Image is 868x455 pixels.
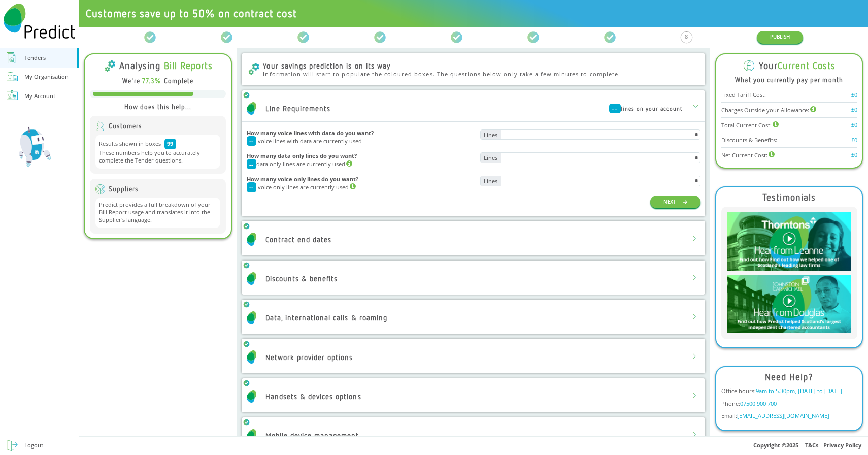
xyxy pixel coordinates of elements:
div: Predict provides a full breakdown of your Bill Report usage and translates it into the Supplier's... [95,198,220,228]
b: Current Costs [778,60,836,71]
img: Douglas-play-2.jpg [727,275,851,334]
div: Your savings prediction is on its way [263,62,620,71]
div: Office hours: [721,387,857,395]
div: Email: [721,412,857,420]
div: Total Current Cost: [721,121,779,129]
div: £0 [851,137,857,144]
div: Customers [95,121,220,132]
div: What you currently pay per month [721,76,857,84]
span: -- [612,105,618,112]
div: Handsets & devices options [265,392,361,401]
img: Predict Mobile [247,311,257,324]
div: Discounts & Benefits: [721,137,777,144]
img: Predict Mobile [247,350,257,364]
div: £0 [851,151,857,159]
div: voice lines with data are currently used [247,136,474,146]
div: £0 [851,106,857,114]
img: Predict Mobile [4,4,76,39]
div: Mobile device management [265,431,359,440]
div: These numbers help you to accurately complete the Tender questions. [95,135,220,168]
span: Results shown in boxes [99,140,161,148]
img: Predict Mobile [247,102,257,115]
button: NEXT [650,196,700,208]
div: lines on your account [609,104,683,114]
img: Leanne-play-2.jpg [727,212,851,271]
h4: How many data only lines do you want? [247,152,474,159]
div: Information will start to populate the coloured boxes. The questions below only take a few minute... [263,71,620,78]
h4: How many voice lines with data do you want? [247,129,474,136]
div: Logout [24,440,43,451]
span: 9am to 5.30pm, [DATE] to [DATE]. [756,387,844,395]
div: Contract end dates [265,235,332,244]
span: We're Complete [122,77,193,85]
div: My Organisation [24,72,69,82]
div: voice only lines are currently used [247,182,474,192]
div: data only lines are currently used [247,159,474,169]
div: Phone: [721,400,857,408]
a: Privacy Policy [823,441,861,449]
span: -- [249,184,253,190]
div: Network provider options [265,353,353,362]
button: PUBLISH [757,31,803,44]
div: Your [759,60,836,71]
b: Bill Reports [164,60,213,71]
span: -- [249,138,253,144]
h4: How many voice only lines do you want? [247,176,474,182]
div: Fixed Tariff Cost: [721,91,766,99]
div: Tenders [24,53,46,63]
div: Testimonials [762,192,815,203]
img: Predict Mobile [247,429,257,442]
img: Predict Mobile [247,390,257,403]
div: £0 [851,91,857,99]
div: Discounts & benefits [265,274,338,283]
img: Predict Mobile [247,233,257,246]
a: [EMAIL_ADDRESS][DOMAIN_NAME] [737,412,829,419]
div: 8 [685,31,688,42]
div: Charges Outside your Allowance: [721,106,816,114]
div: My Account [24,91,55,102]
div: Need Help? [765,372,813,382]
div: Data, international calls & roaming [265,313,387,322]
a: 07500 900 700 [740,400,777,407]
span: 99 [167,140,173,148]
img: Predict Mobile [247,272,257,285]
a: T&Cs [805,441,818,449]
div: Suppliers [95,184,220,194]
span: 77.3 % [142,77,163,85]
div: Copyright © 2025 [79,436,868,455]
span: -- [249,161,253,168]
div: £0 [851,121,857,129]
div: Analysing [119,60,213,71]
div: How does this help... [90,103,226,111]
div: Net Current Cost: [721,151,775,159]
